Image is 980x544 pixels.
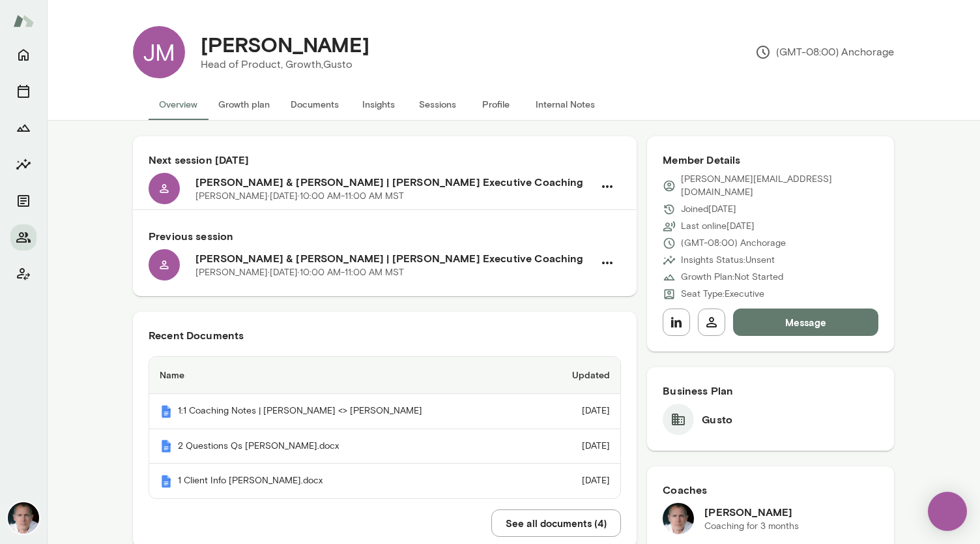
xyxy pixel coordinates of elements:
[201,32,369,57] h4: [PERSON_NAME]
[540,357,620,394] th: Updated
[681,271,783,284] p: Growth Plan: Not Started
[408,89,467,120] button: Sessions
[149,152,621,168] h6: Next session [DATE]
[133,26,185,78] div: JM
[525,89,605,120] button: Internal Notes
[149,429,540,464] th: 2 Questions Qs [PERSON_NAME].docx
[160,405,173,418] img: Mento
[663,383,878,399] h6: Business Plan
[681,237,786,250] p: (GMT-08:00) Anchorage
[491,509,621,537] button: See all documents (4)
[663,152,878,168] h6: Member Details
[160,475,173,488] img: Mento
[681,288,764,301] p: Seat Type: Executive
[149,357,540,394] th: Name
[349,89,408,120] button: Insights
[704,520,799,533] p: Coaching for 3 months
[149,394,540,429] th: 1:1 Coaching Notes | [PERSON_NAME] <> [PERSON_NAME]
[208,89,280,120] button: Growth plan
[10,115,36,141] button: Growth Plan
[195,190,404,203] p: [PERSON_NAME] · [DATE] · 10:00 AM-11:00 AM MST
[149,327,621,343] h6: Recent Documents
[681,254,775,267] p: Insights Status: Unsent
[201,57,369,72] p: Head of Product, Growth, Gusto
[467,89,525,120] button: Profile
[540,394,620,429] td: [DATE]
[195,174,594,190] h6: [PERSON_NAME] & [PERSON_NAME] | [PERSON_NAME] Executive Coaching
[702,412,732,427] h6: Gusto
[540,464,620,498] td: [DATE]
[149,464,540,498] th: 1 Client Info [PERSON_NAME].docx
[280,89,349,120] button: Documents
[195,250,594,266] h6: [PERSON_NAME] & [PERSON_NAME] | [PERSON_NAME] Executive Coaching
[149,89,208,120] button: Overview
[8,502,39,534] img: Mike Lane
[733,309,878,336] button: Message
[755,44,894,60] p: (GMT-08:00) Anchorage
[149,228,621,244] h6: Previous session
[663,482,878,498] h6: Coaches
[681,203,736,216] p: Joined [DATE]
[10,188,36,214] button: Documents
[540,429,620,464] td: [DATE]
[10,224,36,250] button: Members
[160,440,173,453] img: Mento
[10,78,36,104] button: Sessions
[681,220,755,233] p: Last online [DATE]
[10,261,36,287] button: Client app
[13,8,34,33] img: Mento
[10,42,36,68] button: Home
[663,503,694,534] img: Mike Lane
[681,173,878,199] p: [PERSON_NAME][EMAIL_ADDRESS][DOMAIN_NAME]
[10,151,36,177] button: Insights
[704,504,799,520] h6: [PERSON_NAME]
[195,266,404,279] p: [PERSON_NAME] · [DATE] · 10:00 AM-11:00 AM MST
